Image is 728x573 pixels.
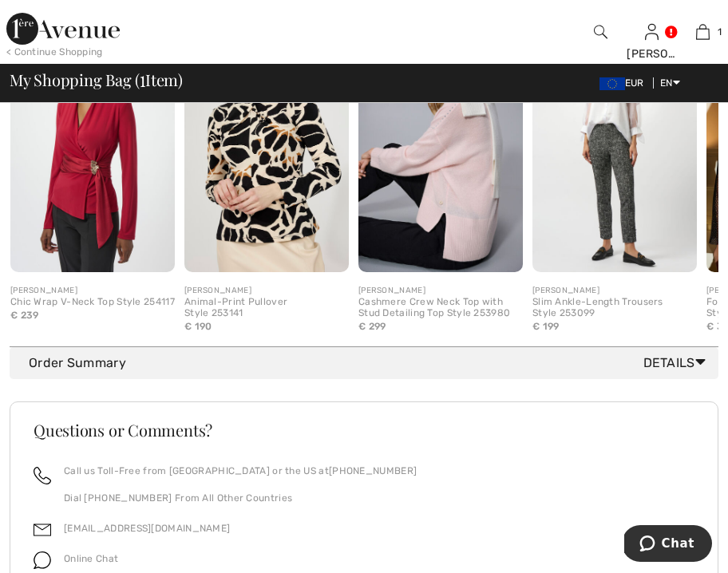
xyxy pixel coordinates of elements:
p: Call us Toll-Free from [GEOGRAPHIC_DATA] or the US at [64,464,417,478]
div: [PERSON_NAME] [532,285,697,297]
img: email [34,521,51,539]
img: Animal-Print Pullover Style 253141 [184,26,349,272]
img: 1ère Avenue [6,13,120,45]
img: chat [34,551,51,569]
span: 1 [140,68,145,89]
img: Cashmere Crew Neck Top with Stud Detailing Top Style 253980 [358,26,523,272]
div: Animal-Print Pullover Style 253141 [184,297,349,319]
img: call [34,467,51,484]
span: € 199 [532,321,560,332]
img: Euro [599,77,625,90]
div: [PERSON_NAME] [358,285,523,297]
div: [PERSON_NAME] [627,45,676,62]
span: EUR [599,77,651,89]
span: My Shopping Bag ( Item) [10,72,183,88]
div: [PERSON_NAME] [10,285,175,297]
img: My Bag [696,22,710,41]
span: € 190 [184,321,212,332]
span: Online Chat [64,553,118,564]
div: < Continue Shopping [6,45,103,59]
div: Slim Ankle-Length Trousers Style 253099 [532,297,697,319]
span: € 239 [10,310,39,321]
span: Details [643,354,712,373]
div: Chic Wrap V-Neck Top Style 254117 [10,297,175,308]
a: Sign In [645,24,659,39]
div: Order Summary [29,354,712,373]
img: Slim Ankle-Length Trousers Style 253099 [532,26,697,272]
div: [PERSON_NAME] [184,285,349,297]
a: [EMAIL_ADDRESS][DOMAIN_NAME] [64,523,230,534]
p: Dial [PHONE_NUMBER] From All Other Countries [64,491,417,505]
iframe: Opens a widget where you can chat to one of our agents [624,525,712,565]
span: € 299 [358,321,386,332]
span: 1 [718,25,722,39]
a: 1 [678,22,727,41]
span: EN [660,77,680,89]
div: Cashmere Crew Neck Top with Stud Detailing Top Style 253980 [358,297,523,319]
a: [PHONE_NUMBER] [329,465,417,476]
img: Chic Wrap V-Neck Top Style 254117 [10,26,175,272]
h3: Questions or Comments? [34,422,694,438]
img: search the website [594,22,607,41]
img: My Info [645,22,659,41]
